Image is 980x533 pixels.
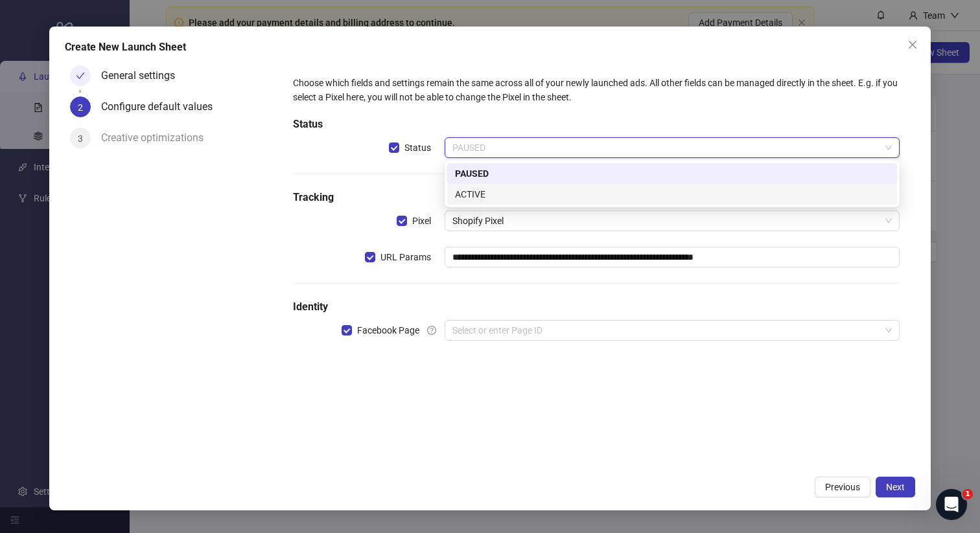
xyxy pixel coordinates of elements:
h5: Tracking [293,190,900,205]
span: Facebook Page [352,323,425,337]
h5: Identity [293,299,900,315]
button: Close [902,34,923,55]
h5: Status [293,117,900,132]
span: URL Params [375,250,436,264]
div: ACTIVE [447,184,897,205]
span: 3 [78,133,83,144]
button: Next [876,477,915,497]
div: ACTIVE [455,187,889,201]
div: Create New Launch Sheet [65,40,916,55]
span: Pixel [407,214,436,228]
span: Previous [825,482,860,492]
span: Shopify Pixel [452,211,892,231]
div: PAUSED [447,163,897,184]
div: Choose which fields and settings remain the same across all of your newly launched ads. All other... [293,76,900,104]
span: Next [886,482,905,492]
button: Previous [815,477,870,497]
div: Creative optimizations [101,128,214,148]
span: Status [399,141,436,155]
span: check [76,71,85,80]
span: 2 [78,102,83,113]
span: 1 [962,489,973,499]
div: PAUSED [455,166,889,181]
iframe: Intercom live chat [936,489,967,520]
div: General settings [101,65,185,86]
span: question-circle [427,326,436,335]
div: Configure default values [101,96,223,117]
span: close [907,40,918,50]
span: PAUSED [452,138,892,157]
